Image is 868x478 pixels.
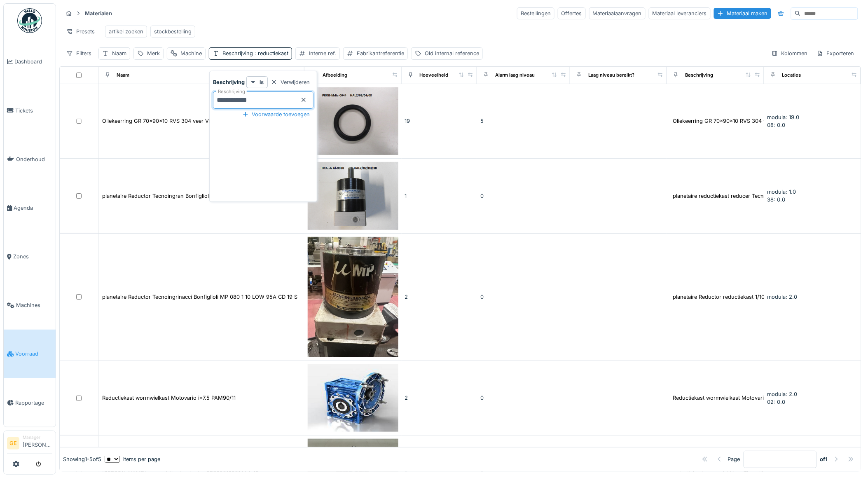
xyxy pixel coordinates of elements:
[767,197,786,203] span: 38: 0.0
[16,155,52,163] span: Onderhoud
[767,294,798,300] span: modula: 2.0
[685,72,713,79] div: Beschrijving
[405,394,474,402] div: 2
[308,162,398,230] img: planetaire Reductor Tecnoingran Bonfiglioli MP 080 1 5 std 70B1 CD 16 S1 OR SB KE 15'-16
[7,437,19,450] li: GE
[767,391,798,397] span: modula: 2.0
[102,117,218,125] div: Oliekeerring GR 70x90x10 RVS 304 veer Viton
[405,293,474,301] div: 2
[109,28,143,35] div: artikel zoeken
[357,49,404,57] div: Fabrikantreferentie
[673,117,795,125] div: Oliekeerring GR 70x90x10 RVS 304 veer Viton ...
[308,237,398,357] img: planetaire Reductor Tecnoingrinacci Bonfiglioli MP 080 1 10 LOW 95A CD 19 S
[15,350,52,358] span: Voorraad
[102,394,236,402] div: Reductiekast wormwielkast Motovario i=7.5 PAM90/11
[216,88,247,95] label: Beschrijving
[767,399,786,405] span: 02: 0.0
[105,455,160,463] div: items per page
[23,434,52,441] div: Manager
[17,8,42,33] img: Badge_color-CXgf-gQk.svg
[673,394,806,402] div: Reductiekast wormwielkast Motovario i=7.5 PAM90/11
[15,399,52,407] span: Rapportage
[222,49,288,57] div: Beschrijving
[112,49,126,57] div: Naam
[480,394,567,402] div: 0
[102,293,297,301] div: planetaire Reductor Tecnoingrinacci Bonfiglioli MP 080 1 10 LOW 95A CD 19 S
[673,192,791,200] div: planetaire reductiekast reducer Tecnoingrinacci
[14,58,52,66] span: Dashboard
[260,78,264,86] strong: is
[323,72,347,79] div: Afbeelding
[16,301,52,309] span: Machines
[268,77,314,88] div: Verwijderen
[480,293,567,301] div: 0
[767,122,786,128] span: 08: 0.0
[239,109,314,120] div: Voorwaarde toevoegen
[117,72,129,79] div: Naam
[728,455,740,463] div: Page
[425,49,479,57] div: Old internal reference
[480,192,567,200] div: 0
[558,7,586,19] div: Offertes
[782,72,801,79] div: Locaties
[63,455,101,463] div: Showing 1 - 5 of 5
[147,49,160,57] div: Merk
[308,87,398,155] img: Oliekeerring GR 70x90x10 RVS 304 veer Viton
[517,7,554,19] div: Bestellingen
[405,117,474,125] div: 19
[63,26,98,37] div: Presets
[588,72,634,79] div: Laag niveau bereikt?
[767,189,796,195] span: modula: 1.0
[480,117,567,125] div: 5
[180,49,202,57] div: Machine
[673,293,793,301] div: planetaire Reductor reductiekast 1/10 tecnoing...
[420,72,449,79] div: Hoeveelheid
[102,192,328,200] div: planetaire Reductor Tecnoingran Bonfiglioli MP 080 1 5 std 70B1 CD 16 S1 OR SB KE 15'-16
[813,47,858,59] div: Exporteren
[14,204,52,212] span: Agenda
[309,49,336,57] div: Interne ref.
[213,78,245,86] strong: Beschrijving
[23,434,52,452] li: [PERSON_NAME]
[768,47,812,59] div: Kolommen
[714,8,771,19] div: Materiaal maken
[63,47,95,59] div: Filters
[767,114,800,120] span: modula: 19.0
[405,192,474,200] div: 1
[13,253,52,260] span: Zones
[649,7,711,19] div: Materiaal leveranciers
[15,107,52,115] span: Tickets
[253,50,288,56] span: : reductiekast
[820,455,828,463] strong: of 1
[308,364,398,432] img: Reductiekast wormwielkast Motovario i=7.5 PAM90/11
[589,7,646,19] div: Materiaalaanvragen
[82,9,115,17] strong: Materialen
[154,28,192,35] div: stockbestelling
[495,72,535,79] div: Alarm laag niveau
